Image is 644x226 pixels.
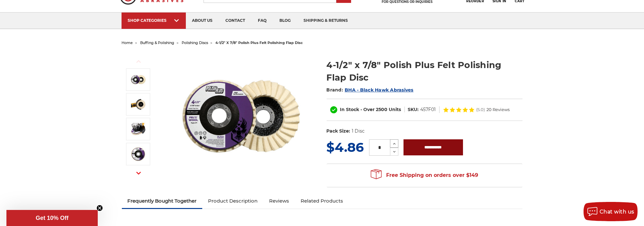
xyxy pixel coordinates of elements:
a: contact [219,13,252,29]
a: home [122,40,133,45]
span: - Over [361,107,375,112]
a: shipping & returns [297,13,355,29]
span: (5.0) [476,108,485,112]
img: angle grinder buffing flap disc [130,121,146,137]
div: SHOP CATEGORIES [128,18,179,23]
a: blog [273,13,297,29]
a: polishing discs [182,40,208,45]
a: Related Products [295,194,349,208]
span: 20 Reviews [487,108,510,112]
span: $4.86 [327,139,364,155]
a: about us [186,13,219,29]
dd: 457F01 [421,106,436,113]
span: 2500 [376,107,388,112]
a: Reviews [263,194,295,208]
img: buffing and polishing felt flap disc [130,72,146,88]
span: In Stock [340,107,359,112]
a: buffing & polishing [141,40,175,45]
a: BHA - Black Hawk Abrasives [345,87,413,93]
span: 4-1/2" x 7/8" polish plus felt polishing flap disc [216,40,303,45]
span: Chat with us [600,209,634,215]
button: Next [131,166,146,180]
dt: Pack Size: [327,128,350,135]
img: BHA 4.5 inch polish plus flap disc [130,146,146,162]
a: faq [252,13,273,29]
dt: SKU: [408,106,419,113]
a: Product Description [202,194,263,208]
div: Get 10% OffClose teaser [6,210,98,226]
a: Frequently Bought Together [122,194,203,208]
span: Units [389,107,401,112]
button: Close teaser [96,205,103,211]
img: buffing and polishing felt flap disc [177,52,305,180]
span: Free Shipping on orders over $149 [371,169,478,182]
button: Chat with us [584,202,638,221]
h1: 4-1/2" x 7/8" Polish Plus Felt Polishing Flap Disc [327,59,522,84]
span: Get 10% Off [36,215,68,221]
span: Brand: [327,87,343,93]
button: Previous [131,55,146,68]
dd: 1 Disc [352,128,365,135]
img: felt flap disc for angle grinder [130,96,146,112]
